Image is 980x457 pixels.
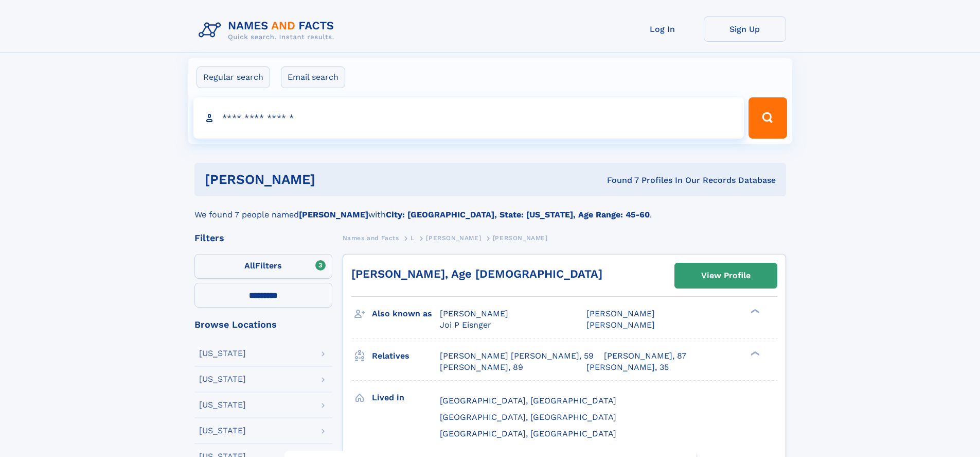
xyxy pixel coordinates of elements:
[440,362,523,373] a: [PERSON_NAME], 89
[748,350,760,357] div: ❯
[440,412,616,422] span: [GEOGRAPHIC_DATA], [GEOGRAPHIC_DATA]
[701,264,751,287] div: View Profile
[586,309,655,318] span: [PERSON_NAME]
[748,308,760,315] div: ❯
[194,233,332,243] div: Filters
[426,234,481,242] span: [PERSON_NAME]
[586,320,655,330] span: [PERSON_NAME]
[749,97,787,139] button: Search Button
[372,305,440,323] h3: Also known as
[411,234,415,242] span: L
[461,175,776,186] div: Found 7 Profiles In Our Records Database
[440,309,508,318] span: [PERSON_NAME]
[244,261,255,270] span: All
[493,234,548,242] span: [PERSON_NAME]
[343,231,399,244] a: Names and Facts
[704,16,786,42] a: Sign Up
[205,173,461,186] h1: [PERSON_NAME]
[440,350,594,362] a: [PERSON_NAME] [PERSON_NAME], 59
[621,16,704,42] a: Log In
[194,196,786,221] div: We found 7 people named with .
[426,231,481,244] a: [PERSON_NAME]
[586,362,669,373] a: [PERSON_NAME], 35
[199,349,246,358] div: [US_STATE]
[194,254,332,279] label: Filters
[197,66,270,88] label: Regular search
[372,347,440,365] h3: Relatives
[281,66,345,88] label: Email search
[440,429,616,438] span: [GEOGRAPHIC_DATA], [GEOGRAPHIC_DATA]
[199,401,246,409] div: [US_STATE]
[604,350,686,362] a: [PERSON_NAME], 87
[194,16,343,44] img: Logo Names and Facts
[351,267,602,280] a: [PERSON_NAME], Age [DEMOGRAPHIC_DATA]
[299,210,368,219] b: [PERSON_NAME]
[386,210,650,219] b: City: [GEOGRAPHIC_DATA], State: [US_STATE], Age Range: 45-60
[194,320,332,329] div: Browse Locations
[411,231,415,244] a: L
[440,396,616,405] span: [GEOGRAPHIC_DATA], [GEOGRAPHIC_DATA]
[675,263,777,288] a: View Profile
[199,427,246,435] div: [US_STATE]
[199,375,246,383] div: [US_STATE]
[372,389,440,407] h3: Lived in
[193,97,744,139] input: search input
[440,320,491,330] span: Joi P Eisnger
